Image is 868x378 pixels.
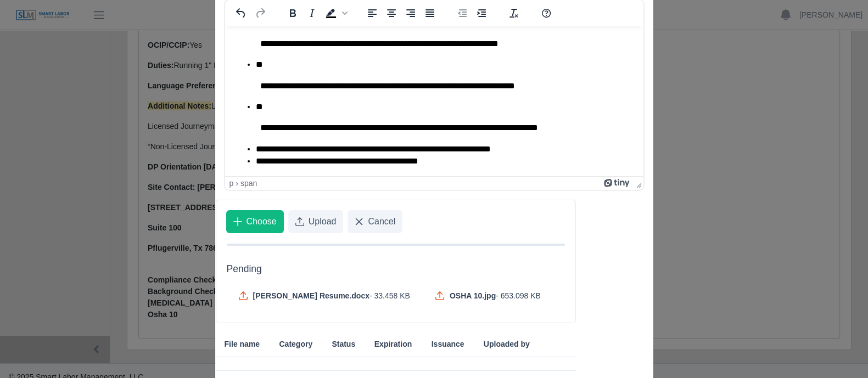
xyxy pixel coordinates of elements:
button: Decrease indent [452,5,471,21]
button: Increase indent [472,5,490,21]
iframe: Rich Text Area [225,26,643,176]
button: Undo [232,5,250,21]
div: Press the Up and Down arrow keys to resize the editor. [632,177,643,190]
span: Uploaded by [484,338,530,350]
div: span [240,179,257,188]
button: Redo [250,5,269,21]
span: Upload [309,215,337,228]
span: - 653.098 KB [496,290,541,301]
button: Cancel [348,210,402,233]
div: › [236,179,238,188]
div: Background color Black [321,5,349,21]
span: Expiration [374,338,412,350]
span: Status [332,338,355,350]
button: Bold [283,5,301,21]
button: Align center [382,5,400,21]
span: Choose [247,215,277,228]
span: [PERSON_NAME] Resume.docx [253,290,369,301]
button: Italic [302,5,321,21]
a: Powered by Tiny [604,179,631,188]
button: Align left [362,5,381,21]
div: p [229,179,234,188]
button: Help [536,5,555,21]
span: OSHA 10.jpg [450,290,496,301]
span: - 33.458 KB [369,290,410,301]
span: Category [279,338,312,350]
button: Choose [226,210,284,233]
span: Issuance [432,338,464,350]
span: Cancel [368,215,395,228]
button: Upload [288,210,344,233]
button: Justify [420,5,439,21]
h5: Pending [227,263,565,275]
span: File name [225,338,260,350]
button: Clear formatting [504,5,523,21]
button: Align right [401,5,419,21]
